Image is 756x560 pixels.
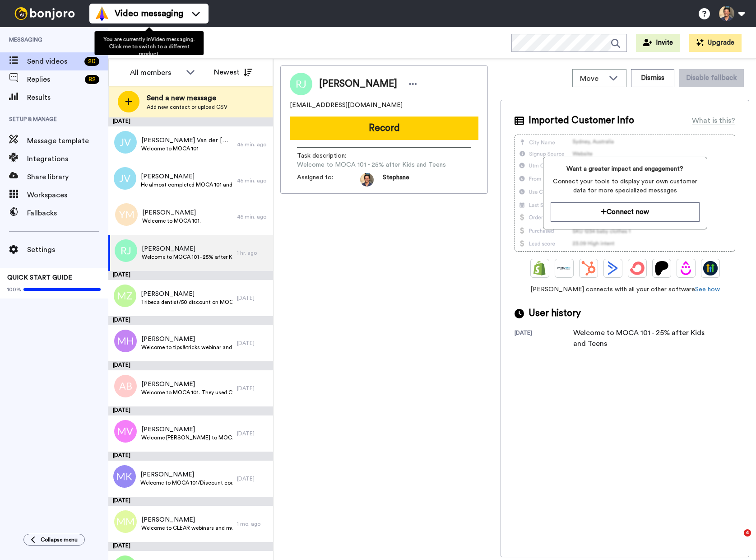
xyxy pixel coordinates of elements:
div: [DATE] [108,117,273,126]
button: Dismiss [631,69,674,87]
span: [PERSON_NAME] [141,380,232,389]
span: He almost completed MOCA 101 and now has purchased MOCA 201. Congratulate and extend welcome to t... [141,181,232,188]
img: mz.png [114,285,136,307]
span: Collapse menu [41,536,78,543]
div: 45 min. ago [237,213,269,220]
span: [PERSON_NAME] [141,172,232,181]
span: Task description : [297,151,360,160]
button: Disable fallback [679,69,744,87]
span: Welcome [PERSON_NAME] to MOCA 101, she already started [141,434,232,441]
button: Newest [207,63,259,81]
span: Welcome to CLEAR webinars and multiple courses from 101+201 [141,524,232,532]
span: [PERSON_NAME] Van der [PERSON_NAME] [141,136,232,145]
div: [DATE] [108,497,273,506]
span: QUICK START GUIDE [7,275,72,281]
div: [DATE] [237,340,269,347]
div: [DATE] [108,542,273,551]
span: Settings [27,244,108,255]
span: [PERSON_NAME] connects with all your other software [515,285,735,294]
div: [DATE] [108,361,273,370]
img: mh.png [114,330,137,352]
span: [PERSON_NAME] [142,244,232,253]
div: 1 hr. ago [237,249,269,257]
span: Workspaces [27,190,108,201]
span: Welcome to MOCA 101. [142,217,201,224]
span: [PERSON_NAME] [141,289,232,299]
span: Move [580,73,604,84]
span: Want a greater impact and engagement? [551,164,700,173]
div: 20 [84,57,99,66]
span: [PERSON_NAME] [141,515,232,524]
span: Welcome to MOCA 101/Discount code CLEARtps50/Is also interested in MOCA 201. I told them the disc... [140,479,232,486]
div: [DATE] [237,294,269,302]
span: Welcome to tips&tricks webinar and How to use elastics course [141,344,232,351]
img: mm.png [114,510,137,533]
iframe: Intercom live chat [725,529,747,551]
span: Results [27,92,108,103]
span: [PERSON_NAME] [141,335,232,344]
span: Stephane [383,173,409,187]
img: ym.png [115,203,138,226]
img: rj.png [115,239,137,262]
img: ab.png [114,375,137,397]
div: [DATE] [108,316,273,325]
button: Connect now [551,202,700,222]
div: [DATE] [108,271,273,280]
span: Fallbacks [27,208,108,219]
span: Welcome to MOCA 101 - 25% after Kids and Teens [297,160,446,169]
img: Ontraport [557,261,571,275]
button: Collapse menu [23,534,85,546]
img: ConvertKit [630,261,645,275]
button: Upgrade [689,34,742,52]
span: Integrations [27,154,108,164]
div: All members [130,67,181,78]
span: Message template [27,135,108,146]
span: Welcome to MOCA 101 [141,145,232,152]
div: 45 min. ago [237,141,269,148]
span: Add new contact or upload CSV [147,103,227,111]
img: Drip [679,261,693,275]
button: Record [290,117,478,140]
span: Send a new message [147,93,227,103]
span: Welcome to MOCA 101. They used CLEAR123MOCA discount code. [141,389,232,396]
a: See how [695,286,720,293]
img: vm-color.svg [95,6,109,21]
span: User history [529,307,581,320]
img: GoHighLevel [703,261,718,275]
span: Imported Customer Info [529,114,634,127]
img: da5f5293-2c7b-4288-972f-10acbc376891-1597253892.jpg [360,173,374,187]
span: Share library [27,172,108,182]
span: Welcome to MOCA 101 - 25% after Kids and Teens [142,253,232,261]
button: Invite [636,34,680,52]
span: 4 [744,529,751,537]
img: Shopify [533,261,547,275]
img: Hubspot [581,261,596,275]
div: 1 mo. ago [237,520,269,527]
span: Send videos [27,56,81,67]
span: Video messaging [115,7,183,20]
span: [PERSON_NAME] [142,208,201,217]
div: 82 [85,75,99,84]
span: Assigned to: [297,173,360,187]
span: 100% [7,286,21,293]
div: [DATE] [237,430,269,437]
div: [DATE] [108,406,273,415]
div: Welcome to MOCA 101 - 25% after Kids and Teens [573,327,718,349]
div: [DATE] [237,475,269,482]
span: [PERSON_NAME] [140,470,232,479]
div: What is this? [692,115,735,126]
span: [PERSON_NAME] [319,77,397,91]
div: [DATE] [237,385,269,392]
div: [DATE] [108,452,273,461]
img: jv.png [114,131,137,154]
img: ActiveCampaign [606,261,620,275]
span: Connect your tools to display your own customer data for more specialized messages [551,177,700,195]
span: [PERSON_NAME] [141,425,232,434]
div: [DATE] [515,329,573,349]
img: jv.png [114,167,136,190]
img: mv.png [114,420,137,443]
span: [EMAIL_ADDRESS][DOMAIN_NAME] [290,101,403,110]
img: Image of Robin Joseph [290,73,312,95]
img: bj-logo-header-white.svg [11,7,79,20]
